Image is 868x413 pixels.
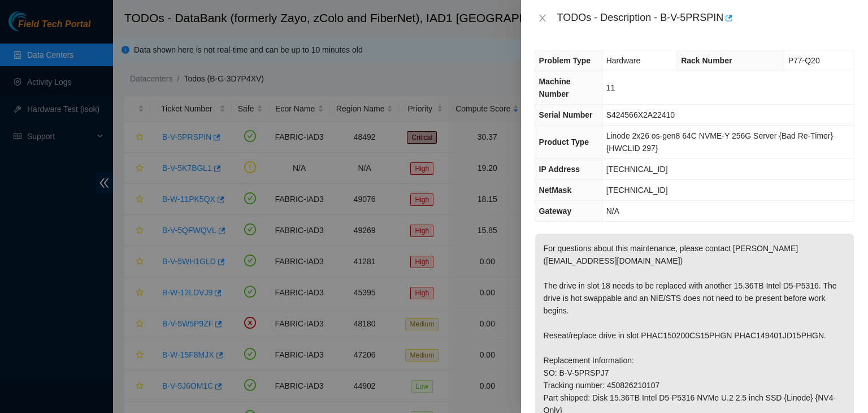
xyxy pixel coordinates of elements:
[539,165,580,174] span: IP Address
[606,206,619,216] span: N/A
[539,137,589,147] span: Product Type
[539,56,591,65] span: Problem Type
[606,56,641,65] span: Hardware
[606,131,834,153] span: Linode 2x26 os-gen8 64C NVME-Y 256G Server {Bad Re-Timer}{HWCLID 297}
[539,186,572,195] span: NetMask
[538,14,547,23] span: close
[606,110,675,119] span: S424566X2A22410
[539,206,572,216] span: Gateway
[606,83,615,92] span: 11
[557,9,854,27] div: TODOs - Description - B-V-5PRSPIN
[539,77,571,98] span: Machine Number
[788,56,820,65] span: P77-Q20
[535,13,550,24] button: Close
[539,110,593,119] span: Serial Number
[606,165,668,174] span: [TECHNICAL_ID]
[681,56,732,65] span: Rack Number
[606,186,668,195] span: [TECHNICAL_ID]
